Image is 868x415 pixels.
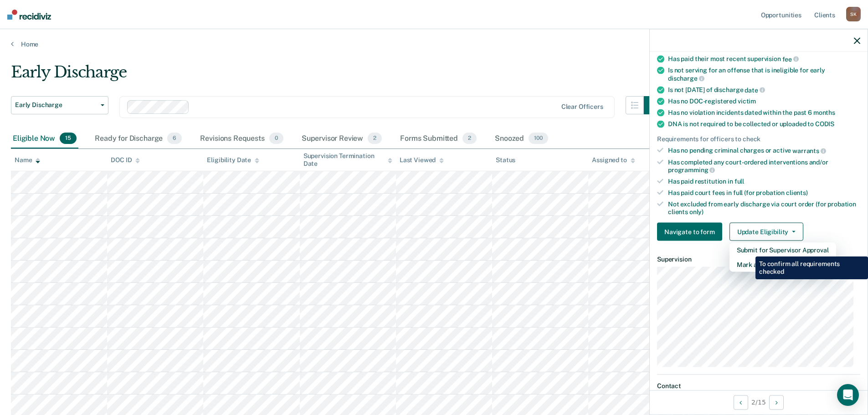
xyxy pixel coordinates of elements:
span: date [745,86,765,93]
span: 2 [368,133,382,144]
div: Eligibility Date [207,156,259,164]
span: CODIS [815,120,834,128]
span: victim [738,97,756,105]
span: Early Discharge [15,101,97,109]
div: Forms Submitted [398,129,478,149]
span: full [734,178,744,185]
div: Last Viewed [400,156,444,164]
div: Ready for Discharge [93,129,184,149]
span: months [813,109,835,116]
button: Navigate to form [657,223,722,241]
span: clients) [786,189,808,196]
div: Status [496,156,515,164]
span: 2 [462,133,477,144]
button: Previous Opportunity [734,395,748,410]
div: Has paid their most recent supervision [668,55,860,63]
span: 6 [167,133,182,144]
div: Clear officers [561,103,603,111]
div: 2 / 15 [650,390,868,414]
span: programming [668,166,715,174]
span: discharge [668,75,704,82]
div: Supervisor Review [300,129,384,149]
span: 0 [269,133,283,144]
div: Has paid court fees in full (for probation [668,189,860,197]
div: Is not serving for an offense that is ineligible for early [668,67,860,82]
div: DOC ID [111,156,140,164]
span: fee [782,55,799,62]
div: Assigned to [592,156,635,164]
span: 100 [529,133,548,144]
div: Requirements for officers to check [657,135,860,143]
span: only) [689,208,704,215]
div: Name [15,156,40,164]
span: 15 [60,133,77,144]
div: Has no pending criminal charges or active [668,147,860,155]
div: Not excluded from early discharge via court order (for probation clients [668,200,860,215]
div: DNA is not required to be collected or uploaded to [668,120,860,128]
img: Recidiviz [7,10,51,20]
div: Snoozed [493,129,550,149]
button: Submit for Supervisor Approval [729,243,836,257]
div: Has no violation incidents dated within the past 6 [668,109,860,117]
div: Supervision Termination Date [303,152,392,168]
div: Eligible Now [11,129,78,149]
a: Home [11,40,857,48]
div: Has no DOC-registered [668,97,860,105]
button: Next Opportunity [769,395,784,410]
div: Open Intercom Messenger [837,384,859,406]
dt: Contact [657,382,860,390]
div: Early Discharge [11,63,662,89]
button: Update Eligibility [729,223,803,241]
div: S K [846,7,861,21]
div: Revisions Requests [198,129,285,149]
a: Navigate to form link [657,223,726,241]
span: warrants [792,147,826,154]
div: Is not [DATE] of discharge [668,86,860,94]
div: Has paid restitution in [668,178,860,185]
div: Has completed any court-ordered interventions and/or [668,158,860,174]
button: Mark as Ineligible [729,257,836,272]
dt: Supervision [657,256,860,263]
